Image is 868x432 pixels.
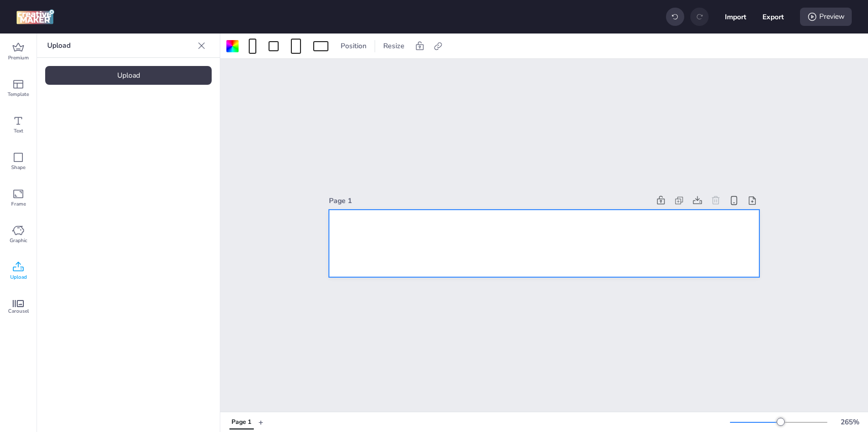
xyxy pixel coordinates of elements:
span: Position [339,41,369,51]
span: Upload [10,273,27,281]
span: Template [8,90,29,98]
p: Upload [47,34,193,58]
span: Shape [11,163,25,172]
img: logo Creative Maker [16,9,54,24]
span: Text [14,127,23,135]
div: Page 1 [329,195,650,206]
div: Tabs [224,413,258,431]
div: 265 % [838,417,862,427]
button: Import [725,6,746,27]
span: Frame [11,200,26,208]
button: Export [762,6,784,27]
div: Preview [800,8,852,26]
span: Premium [8,54,29,62]
div: Page 1 [231,418,251,427]
div: Upload [45,66,212,85]
span: Graphic [10,237,27,245]
button: + [258,413,263,431]
span: Carousel [8,307,29,315]
span: Resize [381,41,407,51]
